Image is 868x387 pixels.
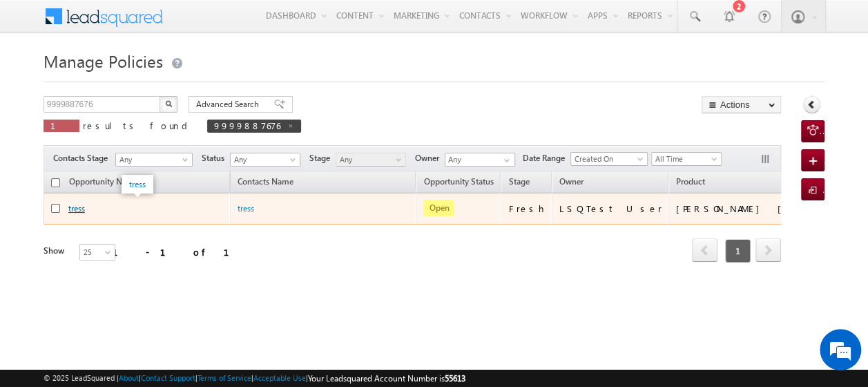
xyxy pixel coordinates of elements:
[336,153,402,166] span: Any
[571,153,643,165] span: Created On
[202,152,230,164] span: Status
[652,153,717,165] span: All Time
[238,203,254,214] a: tress
[62,174,145,192] a: Opportunity Name
[508,202,546,215] div: Fresh
[755,240,781,262] a: next
[214,120,280,131] span: 9999887676
[308,373,465,384] span: Your Leadsquared Account Number is
[231,153,296,166] span: Any
[755,238,781,262] span: next
[196,98,263,111] span: Advanced Search
[44,372,465,385] span: © 2025 LeadSquared | | | | |
[692,238,717,262] span: prev
[53,152,113,164] span: Contacts Stage
[416,174,500,192] a: Opportunity Status
[44,245,68,257] div: Show
[165,100,172,107] img: Search
[692,240,717,262] a: prev
[309,152,336,164] span: Stage
[51,178,60,187] input: Check all records
[50,120,73,131] span: 1
[115,153,193,167] a: Any
[496,153,514,167] a: Show All Items
[231,174,300,192] span: Contacts Name
[79,244,115,261] a: 25
[676,176,705,187] span: Product
[129,179,146,189] a: tress
[69,176,138,187] span: Opportunity Name
[113,244,246,260] div: 1 - 1 of 1
[508,176,529,187] span: Stage
[725,239,751,263] span: 1
[44,50,163,72] span: Manage Policies
[119,373,139,382] a: About
[68,203,85,214] a: tress
[669,174,712,192] a: Product
[501,174,536,192] a: Stage
[523,152,570,164] span: Date Range
[445,373,465,384] span: 55613
[702,96,781,113] button: Actions
[197,373,251,382] a: Terms of Service
[253,373,306,382] a: Acceptable Use
[676,202,814,215] div: [PERSON_NAME] [PERSON_NAME] Plan
[415,152,445,164] span: Owner
[141,373,195,382] a: Contact Support
[423,200,454,216] span: Open
[570,152,648,166] a: Created On
[651,152,722,166] a: All Time
[83,120,193,131] span: results found
[559,176,584,187] span: Owner
[80,246,117,258] span: 25
[336,153,406,167] a: Any
[445,153,515,167] input: Type to Search
[116,153,188,166] span: Any
[230,153,300,167] a: Any
[559,202,662,215] div: LSQTest User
